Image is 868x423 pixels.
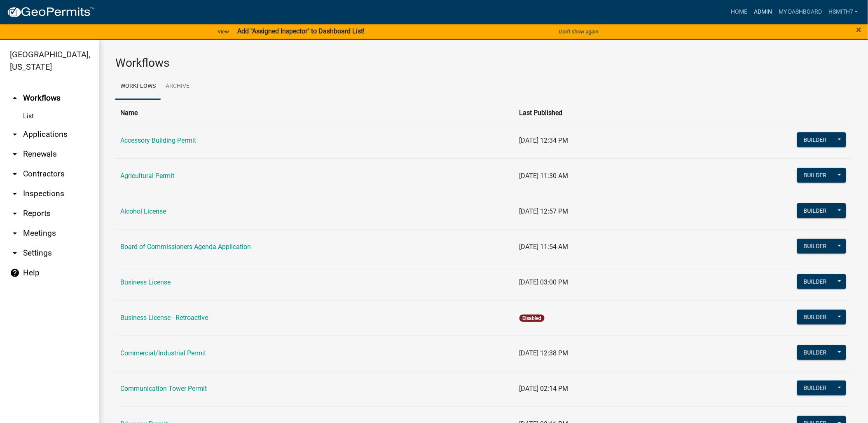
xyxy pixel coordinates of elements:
[797,132,833,147] button: Builder
[797,168,833,183] button: Builder
[519,385,569,392] span: [DATE] 02:14 PM
[728,4,751,20] a: Home
[825,4,861,20] a: hsmith7
[10,268,20,278] i: help
[10,129,20,139] i: arrow_drop_down
[556,25,602,38] button: Don't show again
[120,136,196,144] a: Accessory Building Permit
[519,278,569,286] span: [DATE] 03:00 PM
[797,239,833,254] button: Builder
[214,25,232,38] a: View
[519,207,569,215] span: [DATE] 12:57 PM
[10,209,20,219] i: arrow_drop_down
[10,189,20,199] i: arrow_drop_down
[120,314,208,322] a: Business License - Retroactive
[120,349,206,357] a: Commercial/Industrial Permit
[10,228,20,238] i: arrow_drop_down
[751,4,775,20] a: Admin
[120,172,174,180] a: Agricultural Permit
[797,310,833,324] button: Builder
[515,103,682,123] th: Last Published
[10,169,20,179] i: arrow_drop_down
[775,4,825,20] a: My Dashboard
[519,243,569,251] span: [DATE] 11:54 AM
[10,149,20,159] i: arrow_drop_down
[10,248,20,258] i: arrow_drop_down
[115,56,852,70] h3: Workflows
[856,25,862,35] button: Close
[120,243,251,251] a: Board of Commissioners Agenda Application
[797,274,833,289] button: Builder
[856,24,862,35] span: ×
[519,136,569,144] span: [DATE] 12:34 PM
[519,172,569,180] span: [DATE] 11:30 AM
[797,345,833,360] button: Builder
[797,381,833,395] button: Builder
[120,207,166,215] a: Alcohol License
[10,93,20,103] i: arrow_drop_up
[115,73,161,100] a: Workflows
[237,27,365,35] strong: Add "Assigned Inspector" to Dashboard List!
[519,315,545,322] span: Disabled
[519,349,569,357] span: [DATE] 12:38 PM
[161,73,194,100] a: Archive
[797,203,833,218] button: Builder
[120,278,171,286] a: Business License
[120,385,207,392] a: Communication Tower Permit
[115,103,515,123] th: Name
